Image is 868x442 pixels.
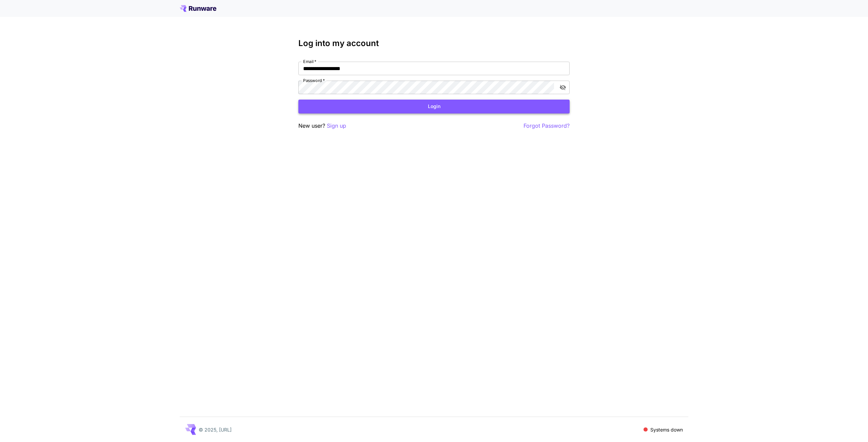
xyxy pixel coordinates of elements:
button: Login [298,100,570,113]
p: © 2025, [URL] [199,426,232,433]
label: Password [303,78,325,83]
p: New user? [298,122,346,130]
h3: Log into my account [298,39,570,48]
button: Sign up [327,122,346,130]
button: toggle password visibility [557,81,569,93]
p: Systems down [650,426,683,433]
button: Forgot Password? [524,122,570,130]
label: Email [303,59,316,64]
